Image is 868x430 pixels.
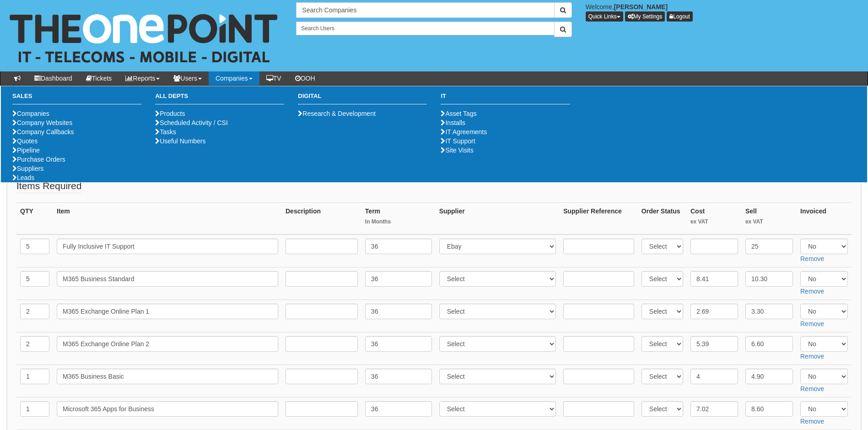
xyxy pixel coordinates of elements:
[800,255,824,262] a: Remove
[296,22,554,35] input: Search Users
[155,128,176,136] a: Tasks
[441,128,487,136] a: IT Agreements
[667,11,693,22] a: Logout
[441,110,476,117] a: Asset Tags
[800,320,824,327] a: Remove
[361,203,436,235] th: Term
[441,119,465,126] a: Installs
[12,137,38,145] a: Quotes
[119,71,167,85] a: Reports
[638,203,687,235] th: Order Status
[12,119,72,126] a: Company Websites
[560,203,638,235] th: Supplier Reference
[12,110,49,117] a: Companies
[288,71,322,85] a: OOH
[690,218,738,226] small: ex VAT
[800,353,824,360] a: Remove
[12,174,34,181] a: Leads
[53,203,282,235] th: Item
[167,71,209,85] a: Users
[579,2,868,22] div: Welcome,
[800,288,824,295] a: Remove
[155,119,228,126] a: Scheduled Activity / CSI
[586,11,623,22] button: Quick Links
[742,203,797,235] th: Sell
[282,203,361,235] th: Description
[298,110,376,117] a: Research & Development
[155,110,185,117] a: Products
[16,203,53,235] th: QTY
[12,93,141,104] h3: Sales
[441,137,475,145] a: IT Support
[12,128,74,136] a: Company Callbacks
[12,147,40,154] a: Pipeline
[687,203,742,235] th: Cost
[296,2,554,18] input: Search Companies
[441,93,570,104] h3: IT
[797,203,852,235] th: Invoiced
[79,71,119,85] a: Tickets
[800,385,824,392] a: Remove
[365,218,432,226] small: In Months
[16,179,81,193] legend: Items Required
[625,11,665,22] a: My Settings
[155,93,284,104] h3: All Depts
[745,218,793,226] small: ex VAT
[441,147,473,154] a: Site Visits
[155,137,205,145] a: Useful Numbers
[209,71,259,85] a: Companies
[614,3,668,11] b: [PERSON_NAME]
[259,71,288,85] a: TV
[436,203,560,235] th: Supplier
[27,71,79,85] a: Dashboard
[12,156,65,163] a: Purchase Orders
[800,418,824,425] a: Remove
[12,165,43,172] a: Suppliers
[298,93,427,104] h3: Digital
